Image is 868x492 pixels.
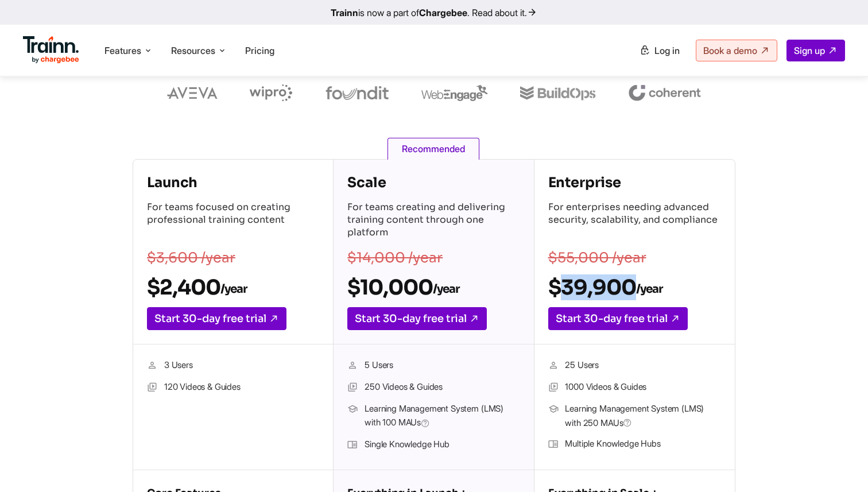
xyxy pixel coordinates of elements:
p: For teams creating and delivering training content through one platform [347,201,520,241]
img: buildops logo [520,86,595,100]
a: Start 30-day free trial [548,307,688,330]
span: Recommended [387,138,479,160]
sub: /year [220,282,247,296]
li: 1000 Videos & Guides [548,380,721,395]
li: Multiple Knowledge Hubs [548,437,721,452]
img: wipro logo [250,84,293,102]
h4: Enterprise [548,173,721,192]
img: foundit logo [325,86,389,100]
h4: Launch [147,173,319,192]
a: Start 30-day free trial [347,307,487,330]
img: Trainn Logo [23,36,79,64]
li: 5 Users [347,358,520,373]
li: Single Knowledge Hub [347,437,520,452]
h2: $2,400 [147,274,319,300]
sub: /year [433,282,459,296]
span: Learning Management System (LMS) with 250 MAUs [565,402,720,430]
s: $55,000 /year [548,249,646,266]
li: 3 Users [147,358,319,373]
span: Book a demo [703,45,757,56]
a: Pricing [245,45,274,56]
iframe: Chat Widget [811,437,868,492]
p: For enterprises needing advanced security, scalability, and compliance [548,201,721,241]
span: Resources [171,44,215,57]
li: 250 Videos & Guides [347,380,520,395]
a: Book a demo [696,40,777,61]
img: webengage logo [421,85,488,101]
a: Sign up [786,40,845,61]
span: Features [104,44,141,57]
span: Log in [654,45,680,56]
a: Log in [633,40,687,61]
sub: /year [636,282,662,296]
span: Learning Management System (LMS) with 100 MAUs [365,402,520,431]
li: 120 Videos & Guides [147,380,319,395]
li: 25 Users [548,358,721,373]
s: $3,600 /year [147,249,235,266]
h2: $10,000 [347,274,520,300]
a: Start 30-day free trial [147,307,286,330]
h4: Scale [347,173,520,192]
b: Chargebee [419,7,467,18]
img: aveva logo [167,87,218,99]
h2: $39,900 [548,274,721,300]
span: Sign up [794,45,825,56]
b: Trainn [331,7,358,18]
img: coherent logo [628,85,701,101]
s: $14,000 /year [347,249,443,266]
p: For teams focused on creating professional training content [147,201,319,241]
